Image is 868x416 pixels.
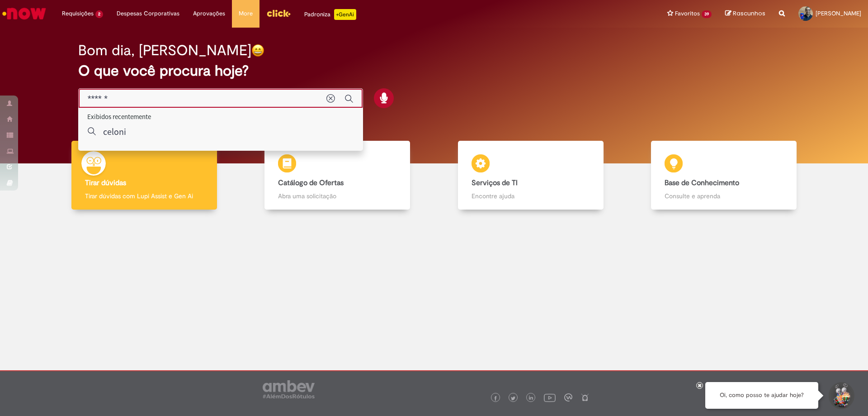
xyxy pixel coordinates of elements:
p: Encontre ajuda [472,191,590,201]
a: Rascunhos [725,10,765,18]
div: Oi, como posso te ajudar hoje? [705,382,818,409]
img: logo_footer_twitter.png [511,396,515,401]
img: logo_footer_workplace.png [564,393,572,402]
span: Rascunhos [733,9,765,18]
img: logo_footer_facebook.png [493,396,498,401]
span: 2 [95,10,103,18]
button: Iniciar Conversa de Suporte [827,382,854,409]
img: logo_footer_linkedin.png [529,396,533,401]
a: Serviços de TI Encontre ajuda [434,141,627,210]
div: Padroniza [304,9,356,20]
span: More [239,9,253,18]
span: 39 [702,10,712,18]
b: Base de Conhecimento [665,178,739,187]
b: Catálogo de Ofertas [278,178,344,187]
p: +GenAi [334,9,356,20]
span: Favoritos [675,9,700,18]
h2: O que você procura hoje? [78,63,790,79]
img: happy-face.png [251,44,264,57]
b: Serviços de TI [472,178,518,187]
span: Requisições [62,9,94,18]
a: Catálogo de Ofertas Abra uma solicitação [241,141,434,210]
img: ServiceNow [1,5,47,23]
span: Despesas Corporativas [117,9,179,18]
p: Consulte e aprenda [665,191,783,201]
a: Base de Conhecimento Consulte e aprenda [627,141,821,210]
a: Tirar dúvidas Tirar dúvidas com Lupi Assist e Gen Ai [47,141,241,210]
span: [PERSON_NAME] [816,10,861,17]
span: Aprovações [193,9,225,18]
img: logo_footer_naosei.png [581,393,589,402]
h2: Bom dia, [PERSON_NAME] [78,43,251,58]
b: Tirar dúvidas [85,178,126,187]
p: Tirar dúvidas com Lupi Assist e Gen Ai [85,191,203,201]
img: logo_footer_ambev_rotulo_gray.png [263,380,315,398]
p: Abra uma solicitação [278,191,396,201]
img: logo_footer_youtube.png [544,392,556,403]
img: click_logo_yellow_360x200.png [266,6,291,20]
